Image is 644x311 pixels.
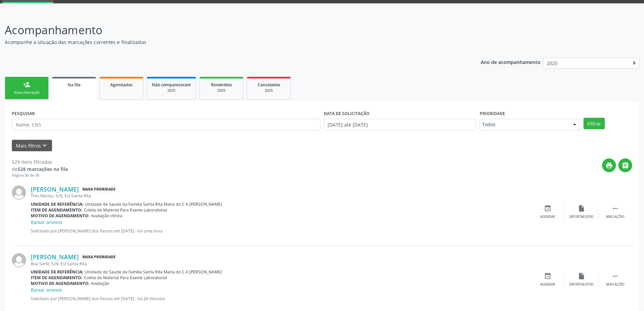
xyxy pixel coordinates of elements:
a: Baixar anexos [31,219,62,225]
button: Filtrar [583,118,605,129]
b: Item de agendamento: [31,207,82,213]
img: img [12,185,26,200]
div: 2025 [205,88,238,93]
a: [PERSON_NAME] [31,253,79,261]
p: Solicitado por [PERSON_NAME] dos Passos em [DATE] - há 26 minutos [31,296,531,302]
p: Solicitado por [PERSON_NAME] dos Passos em [DATE] - há uma hora [31,228,531,234]
span: Avaliação [91,281,109,286]
div: Tres Marias, S/N, Esf Santa Rita [31,193,531,199]
b: Unidade de referência: [31,201,84,207]
label: Prioridade [480,108,505,119]
i: insert_drive_file [578,205,585,212]
span: Coleta de Material Para Exame Laboratorial [84,275,167,281]
a: Baixar anexos [31,287,62,293]
button: Mais filtroskeyboard_arrow_down [12,140,52,152]
span: Cancelados [258,82,280,88]
b: Motivo de agendamento: [31,281,90,286]
div: Boa Sorte, S/N, Esf Santa Rita [31,261,531,267]
b: Item de agendamento: [31,275,82,281]
span: Todos [482,121,566,128]
span: Baixa Prioridade [81,253,117,261]
i: insert_drive_file [578,272,585,280]
b: Motivo de agendamento: [31,213,90,219]
div: Agendar [540,215,555,219]
i:  [612,205,619,212]
a: [PERSON_NAME] [31,185,79,193]
div: person_add [23,81,30,88]
span: Agendados [110,82,133,88]
span: Resolvidos [211,82,232,88]
img: img [12,253,26,267]
span: Unidade de Saude da Familia Santa Rita Maria do C A [PERSON_NAME] [85,269,222,275]
i: event_available [544,205,551,212]
span: Coleta de Material Para Exame Laboratorial [84,207,167,213]
button:  [618,158,632,172]
p: Acompanhamento [5,22,449,39]
div: Exportar (PDF) [569,215,594,219]
div: 2025 [152,88,191,93]
label: DATA DE SOLICITAÇÃO [324,108,369,119]
span: Não compareceram [152,82,191,88]
i: print [605,162,613,169]
i: keyboard_arrow_down [41,142,48,149]
p: Acompanhe a situação das marcações correntes e finalizadas [5,39,449,46]
div: 529 itens filtrados [12,158,68,165]
i:  [622,162,629,169]
label: PESQUISAR [12,108,35,119]
i:  [612,272,619,280]
i: event_available [544,272,551,280]
button: print [602,158,616,172]
span: Avaliação clínica [91,213,122,219]
div: Exportar (PDF) [569,282,594,287]
span: Baixa Prioridade [81,186,117,193]
span: Na fila [68,82,80,88]
div: de [12,165,68,173]
div: 2025 [252,88,286,93]
b: Unidade de referência: [31,269,84,275]
div: Mais ações [606,215,624,219]
div: Nova marcação [10,90,44,95]
div: Mais ações [606,282,624,287]
span: Unidade de Saude da Familia Santa Rita Maria do C A [PERSON_NAME] [85,201,222,207]
div: Agendar [540,282,555,287]
input: Selecione um intervalo [324,119,476,130]
input: Nome, CNS [12,119,320,130]
div: Página 36 de 36 [12,173,68,178]
strong: 528 marcações na fila [18,166,68,172]
p: Ano de acompanhamento [481,58,541,66]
